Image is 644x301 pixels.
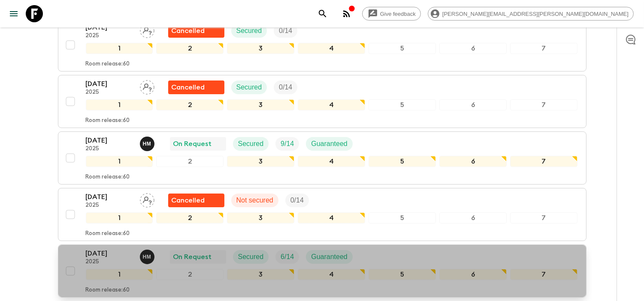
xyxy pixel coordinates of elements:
span: [PERSON_NAME][EMAIL_ADDRESS][PERSON_NAME][DOMAIN_NAME] [438,11,633,17]
div: 5 [369,43,436,54]
p: [DATE] [86,248,133,259]
span: Hob Medina [140,139,156,146]
div: 7 [510,269,577,280]
div: Trip Fill [275,250,299,264]
div: 3 [227,269,294,280]
p: 0 / 14 [279,26,292,36]
button: [DATE]2025Hob MedinaOn RequestSecuredTrip FillGuaranteed1234567Room release:60 [58,131,587,185]
span: Assign pack leader [140,83,154,89]
div: 5 [369,269,436,280]
p: Secured [236,82,262,92]
p: Room release: 60 [86,61,130,68]
div: 1 [86,212,153,224]
div: 2 [156,269,224,280]
div: 1 [86,269,153,280]
div: Trip Fill [274,24,297,38]
div: 1 [86,99,153,110]
p: Cancelled [172,195,205,206]
div: 2 [156,43,224,54]
p: H M [143,253,151,260]
div: 1 [86,43,153,54]
a: Give feedback [362,7,421,21]
div: Secured [233,250,269,264]
p: [DATE] [86,192,133,202]
p: Secured [238,139,264,149]
p: 2025 [86,89,133,96]
p: H M [143,140,151,147]
div: Not secured [231,194,278,207]
p: 0 / 14 [279,82,292,92]
div: Trip Fill [274,80,297,94]
p: 9 / 14 [281,139,294,149]
div: [PERSON_NAME][EMAIL_ADDRESS][PERSON_NAME][DOMAIN_NAME] [428,7,634,21]
p: 0 / 14 [290,195,304,206]
p: [DATE] [86,79,133,89]
p: 2025 [86,202,133,209]
div: Secured [233,137,269,151]
button: [DATE]2025Hob MedinaOn RequestSecuredTrip FillGuaranteed1234567Room release:60 [58,244,587,298]
p: 2025 [86,33,133,39]
button: menu [5,5,22,22]
div: Secured [231,80,267,94]
span: Assign pack leader [140,26,154,33]
p: On Request [173,139,212,149]
p: 6 / 14 [281,252,294,262]
div: 4 [298,269,365,280]
button: [DATE]2025Assign pack leaderFlash Pack cancellationSecuredTrip Fill1234567Room release:60 [58,75,587,128]
div: 1 [86,156,153,167]
p: Guaranteed [311,252,348,262]
button: HM [140,250,156,264]
div: Secured [231,24,267,38]
p: Secured [236,26,262,36]
div: 7 [510,156,577,167]
p: On Request [173,252,212,262]
div: Trip Fill [285,194,309,207]
div: 4 [298,43,365,54]
div: Trip Fill [275,137,299,151]
p: Guaranteed [311,139,348,149]
button: HM [140,137,156,151]
span: Hob Medina [140,252,156,259]
div: 6 [439,156,507,167]
div: 4 [298,156,365,167]
div: 2 [156,212,224,224]
div: 5 [369,156,436,167]
p: Room release: 60 [86,117,130,124]
p: Room release: 60 [86,230,130,237]
p: 2025 [86,146,133,152]
div: 6 [439,99,507,110]
div: 3 [227,99,294,110]
div: 5 [369,99,436,110]
p: Room release: 60 [86,174,130,181]
div: 3 [227,212,294,224]
p: Not secured [236,195,273,206]
div: Flash Pack cancellation [168,80,224,94]
p: Secured [238,252,264,262]
div: 3 [227,43,294,54]
p: Room release: 60 [86,287,130,294]
button: search adventures [314,5,331,22]
div: 3 [227,156,294,167]
div: 6 [439,212,507,224]
div: 6 [439,269,507,280]
div: 2 [156,99,224,110]
span: Give feedback [375,11,420,17]
button: [DATE]2025Assign pack leaderFlash Pack cancellationSecuredTrip Fill1234567Room release:60 [58,18,587,72]
p: [DATE] [86,22,133,33]
p: Cancelled [172,26,205,36]
div: 4 [298,99,365,110]
div: 7 [510,212,577,224]
p: Cancelled [172,82,205,92]
div: 7 [510,43,577,54]
p: [DATE] [86,135,133,146]
div: 6 [439,43,507,54]
div: 7 [510,99,577,110]
div: 4 [298,212,365,224]
p: 2025 [86,259,133,265]
button: [DATE]2025Assign pack leaderUnable to secureNot securedTrip Fill1234567Room release:60 [58,188,587,241]
div: 5 [369,212,436,224]
div: Flash Pack cancellation [168,24,224,38]
span: Assign pack leader [140,196,154,203]
div: Unable to secure [168,194,224,207]
div: 2 [156,156,224,167]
